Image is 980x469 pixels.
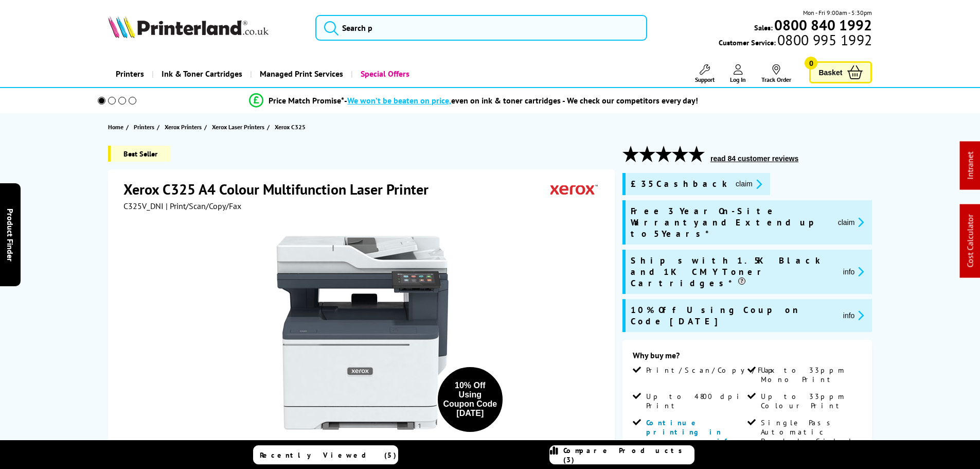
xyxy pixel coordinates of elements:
img: Xerox C325 [262,232,464,433]
a: Home [108,121,126,132]
span: Home [108,121,123,132]
li: modal_Promise [84,92,864,110]
input: Search p [315,15,647,41]
span: Single Pass Automatic Double Sided Scanning [761,418,860,455]
span: Free 3 Year On-Site Warranty and Extend up to 5 Years* [631,205,830,239]
span: Recently Viewed (5) [260,450,397,460]
span: Xerox Printers [165,121,202,132]
button: promo-description [840,309,867,321]
span: Printers [134,121,154,132]
span: Xerox Laser Printers [212,121,264,132]
a: Ink & Toner Cartridges [152,61,250,87]
span: We won’t be beaten on price, [347,95,451,106]
a: Printers [134,121,157,132]
a: Recently Viewed (5) [253,445,398,464]
span: Ink & Toner Cartridges [162,61,242,87]
a: Track Order [761,64,791,83]
span: C325V_DNI [123,201,164,211]
span: 0800 995 1992 [776,35,872,45]
span: Customer Service: [719,35,872,47]
a: Printerland Logo [108,15,303,40]
span: 10% Off Using Coupon Code [DATE] [631,304,835,327]
div: 10% Off Using Coupon Code [DATE] [443,381,497,418]
span: £35 Cashback [631,178,727,190]
span: Mon - Fri 9:00am - 5:30pm [803,8,872,18]
button: promo-description [733,178,765,190]
button: read 84 customer reviews [707,154,801,163]
span: | Print/Scan/Copy/Fax [166,201,241,211]
div: - even on ink & toner cartridges - We check our competitors every day! [344,95,698,106]
a: Xerox C325 [275,121,308,132]
span: Log In [730,76,746,83]
a: Basket 0 [809,61,872,83]
div: Why buy me? [633,350,862,366]
button: promo-description [835,216,867,228]
img: Printerland Logo [108,15,269,38]
span: Basket [818,65,842,79]
a: Printers [108,61,152,87]
a: Cost Calculator [965,215,975,268]
img: Xerox [550,180,598,199]
span: Up to 33ppm Mono Print [761,366,860,384]
span: Sales: [754,23,773,32]
span: Xerox C325 [275,121,306,132]
a: Compare Products (3) [549,445,694,464]
a: 0800 840 1992 [773,20,872,30]
button: promo-description [840,266,867,277]
a: Intranet [965,152,975,180]
a: Xerox Printers [165,121,204,132]
a: Xerox Laser Printers [212,121,267,132]
span: Up to 4800 dpi Print [646,392,745,410]
span: Up to 33ppm Colour Print [761,392,860,410]
a: Special Offers [351,61,417,87]
span: Compare Products (3) [563,446,694,464]
span: Price Match Promise* [269,95,344,106]
a: Managed Print Services [250,61,351,87]
span: 0 [805,57,817,70]
span: Product Finder [5,208,15,261]
span: Best Seller [108,146,170,162]
span: Support [695,76,715,83]
h1: Xerox C325 A4 Colour Multifunction Laser Printer [123,180,439,199]
span: Ships with 1.5K Black and 1K CMY Toner Cartridges* [631,255,835,289]
span: Print/Scan/Copy/Fax [646,366,778,375]
a: Log In [730,64,746,83]
b: 0800 840 1992 [774,15,872,34]
a: Support [695,64,715,83]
